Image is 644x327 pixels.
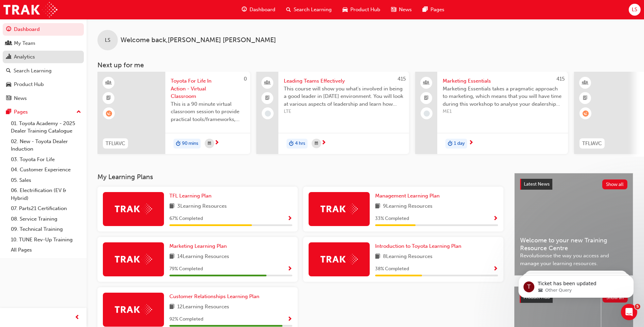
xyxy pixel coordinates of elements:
[169,202,174,211] span: book-icon
[468,140,474,146] span: next-icon
[287,216,292,222] span: Show Progress
[632,6,637,14] span: LS
[3,2,57,17] a: Trak
[294,6,332,14] span: Search Learning
[289,139,294,148] span: duration-icon
[391,5,396,14] span: news-icon
[320,204,358,214] img: Trak
[265,110,271,117] span: learningRecordVerb_NONE-icon
[250,6,275,14] span: Dashboard
[265,79,270,87] span: people-icon
[448,139,453,148] span: duration-icon
[514,173,633,276] a: Latest NewsShow allWelcome to your new Training Resource CentreRevolutionise the way you access a...
[256,72,409,154] a: 415Leading Teams EffectivelyThis course will show you what's involved in being a good leader in [...
[287,316,292,323] span: Show Progress
[106,140,125,148] span: TFLIAVC
[3,51,84,63] a: Analytics
[6,109,11,115] span: pages-icon
[375,192,442,200] a: Management Learning Plan
[265,94,270,103] span: booktick-icon
[8,214,84,224] a: 08. Service Training
[115,204,152,214] img: Trak
[602,179,628,189] button: Show all
[398,76,406,82] span: 415
[524,181,550,187] span: Latest News
[8,118,84,136] a: 01. Toyota Academy - 2025 Dealer Training Catalogue
[375,202,380,211] span: book-icon
[169,293,262,300] a: Customer Relationships Learning Plan
[350,6,380,14] span: Product Hub
[8,235,84,245] a: 10. TUNE Rev-Up Training
[169,242,229,250] a: Marketing Learning Plan
[169,192,214,200] a: TFL Learning Plan
[115,254,152,264] img: Trak
[169,215,203,223] span: 67 % Completed
[621,304,637,320] iframe: Intercom live chat
[583,94,588,103] span: booktick-icon
[182,140,198,148] span: 90 mins
[3,92,84,105] a: News
[375,243,461,249] span: Introduction to Toyota Learning Plan
[242,5,247,14] span: guage-icon
[284,108,404,116] span: LTE
[8,154,84,165] a: 03. Toyota For Life
[583,110,589,117] span: learningRecordVerb_WAITLIST-icon
[8,245,84,255] a: All Pages
[171,77,245,100] span: Toyota For Life In Action - Virtual Classroom
[3,78,84,91] a: Product Hub
[493,214,498,223] button: Show Progress
[75,313,80,322] span: prev-icon
[6,40,11,47] span: people-icon
[417,3,450,17] a: pages-iconPages
[8,203,84,214] a: 07. Parts21 Certification
[430,6,444,14] span: Pages
[169,315,203,323] span: 92 % Completed
[520,237,627,252] span: Welcome to your new Training Resource Centre
[121,36,276,44] span: Welcome back , [PERSON_NAME] [PERSON_NAME]
[582,140,602,148] span: TFLIAVC
[244,76,247,82] span: 0
[3,65,84,77] a: Search Learning
[337,3,386,17] a: car-iconProduct Hub
[635,304,640,309] span: 5
[287,265,292,273] button: Show Progress
[423,5,428,14] span: pages-icon
[386,3,417,17] a: news-iconNews
[8,136,84,154] a: 02. New - Toyota Dealer Induction
[14,94,27,102] div: News
[383,253,433,261] span: 8 Learning Resources
[3,37,84,50] a: My Team
[169,293,259,299] span: Customer Relationships Learning Plan
[14,39,35,47] div: My Team
[443,85,563,108] span: Marketing Essentials takes a pragmatic approach to marketing, which means that you will have time...
[177,303,229,311] span: 12 Learning Resources
[629,4,641,16] button: LS
[343,5,348,14] span: car-icon
[97,173,503,181] h3: My Learning Plans
[286,5,291,14] span: search-icon
[399,6,412,14] span: News
[315,139,318,148] span: calendar-icon
[375,265,409,273] span: 38 % Completed
[8,165,84,175] a: 04. Customer Experience
[208,139,211,148] span: calendar-icon
[287,266,292,272] span: Show Progress
[6,82,11,88] span: car-icon
[177,253,229,261] span: 14 Learning Resources
[169,265,203,273] span: 79 % Completed
[284,77,404,85] span: Leading Teams Effectively
[375,253,380,261] span: book-icon
[97,72,250,154] a: 0TFLIAVCToyota For Life In Action - Virtual ClassroomThis is a 90 minute virtual classroom sessio...
[424,94,429,103] span: booktick-icon
[284,85,404,108] span: This course will show you what's involved in being a good leader in [DATE] environment. You will ...
[171,100,245,123] span: This is a 90 minute virtual classroom session to provide practical tools/frameworks, behaviours a...
[583,79,588,87] span: learningResourceType_INSTRUCTOR_LED-icon
[115,304,152,315] img: Trak
[14,53,35,61] div: Analytics
[8,175,84,186] a: 05. Sales
[177,202,227,211] span: 3 Learning Resources
[8,224,84,235] a: 09. Technical Training
[415,72,568,154] a: 415Marketing EssentialsMarketing Essentials takes a pragmatic approach to marketing, which means ...
[214,140,219,146] span: next-icon
[6,96,11,102] span: news-icon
